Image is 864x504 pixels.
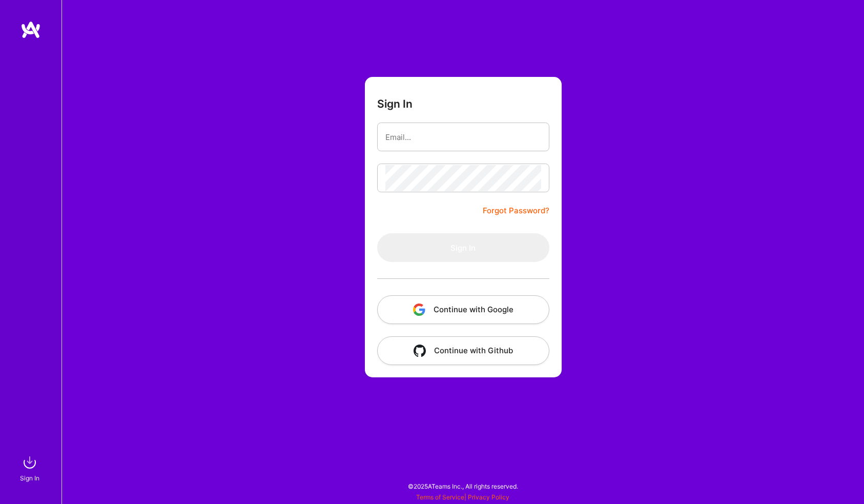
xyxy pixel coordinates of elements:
[20,21,41,39] img: logo
[413,304,425,316] img: icon
[416,493,509,501] span: |
[377,336,549,365] button: Continue with Github
[61,473,864,499] div: © 2025 ATeams Inc., All rights reserved.
[483,205,549,217] a: Forgot Password?
[414,345,426,357] img: icon
[377,295,549,324] button: Continue with Google
[19,452,40,473] img: sign in
[20,473,39,483] div: Sign In
[385,124,541,150] input: Email...
[416,493,464,501] a: Terms of Service
[22,452,40,483] a: sign inSign In
[468,493,509,501] a: Privacy Policy
[377,97,413,110] h3: Sign In
[377,233,549,262] button: Sign In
